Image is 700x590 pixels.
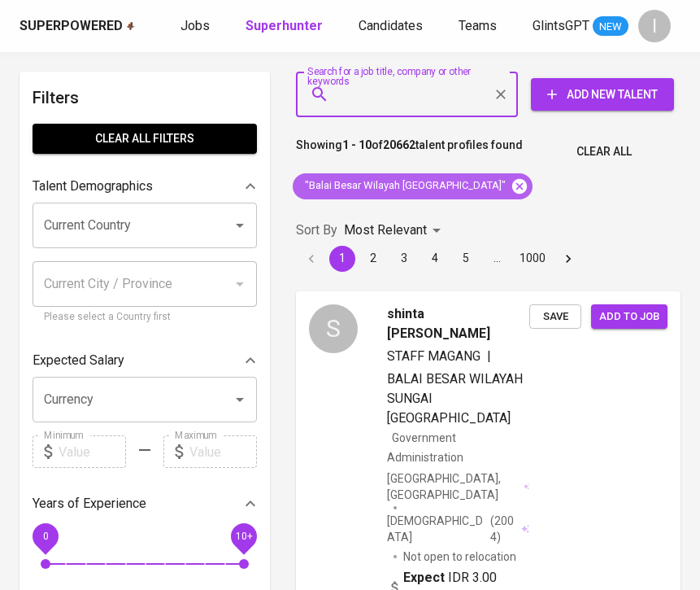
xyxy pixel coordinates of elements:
[453,246,479,272] button: Go to page 5
[296,246,584,272] nav: pagination navigation
[515,246,550,272] button: Go to page 1000
[537,308,573,326] span: Save
[387,431,463,464] span: Government Administration
[246,18,323,33] b: Superhunter
[296,137,523,167] p: Showing of talent profiles found
[484,250,510,266] div: …
[383,138,415,151] b: 20662
[533,18,589,33] span: GlintsGPT
[42,531,48,542] span: 0
[228,388,251,411] button: Open
[360,246,386,272] button: Go to page 2
[180,16,213,37] a: Jobs
[33,487,257,520] div: Years of Experience
[387,371,523,426] span: BALAI BESAR WILAYAH SUNGAI [GEOGRAPHIC_DATA]
[344,221,427,240] p: Most Relevant
[180,18,210,33] span: Jobs
[422,246,448,272] button: Go to page 4
[359,18,423,33] span: Candidates
[246,16,326,37] a: Superhunter
[529,304,581,330] button: Save
[228,214,251,237] button: Open
[293,178,515,194] span: "Balai Besar Wilayah [GEOGRAPHIC_DATA]"
[329,246,355,272] button: page 1
[344,216,446,246] div: Most Relevant
[459,16,500,37] a: Teams
[544,85,661,105] span: Add New Talent
[576,142,632,162] span: Clear All
[359,16,426,37] a: Candidates
[638,10,671,42] div: I
[591,304,667,330] button: Add to job
[44,309,246,326] p: Please select a Country first
[33,351,124,370] p: Expected Salary
[489,83,512,106] button: Clear
[33,85,257,111] h6: Filters
[387,304,529,343] span: shinta [PERSON_NAME]
[531,78,674,111] button: Add New Talent
[387,348,480,364] span: STAFF MAGANG
[555,246,581,272] button: Go to next page
[33,124,257,154] button: Clear All filters
[403,548,516,565] p: Not open to relocation
[20,17,123,36] div: Superpowered
[387,513,529,545] div: (2004)
[46,129,244,149] span: Clear All filters
[33,344,257,377] div: Expected Salary
[487,347,491,366] span: |
[391,246,417,272] button: Go to page 3
[599,308,659,326] span: Add to job
[293,173,533,199] div: "Balai Besar Wilayah [GEOGRAPHIC_DATA]"
[33,170,257,203] div: Talent Demographics
[296,221,337,240] p: Sort By
[33,177,153,196] p: Talent Demographics
[59,435,126,468] input: Value
[309,304,358,353] div: S
[387,470,529,503] div: [GEOGRAPHIC_DATA], [GEOGRAPHIC_DATA]
[342,138,372,151] b: 1 - 10
[459,18,497,33] span: Teams
[387,513,490,545] span: [DEMOGRAPHIC_DATA]
[570,137,638,167] button: Clear All
[20,17,135,36] a: Superpoweredapp logo
[126,21,135,31] img: app logo
[533,16,628,37] a: GlintsGPT NEW
[235,531,252,542] span: 10+
[593,19,628,35] span: NEW
[189,435,257,468] input: Value
[33,494,146,514] p: Years of Experience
